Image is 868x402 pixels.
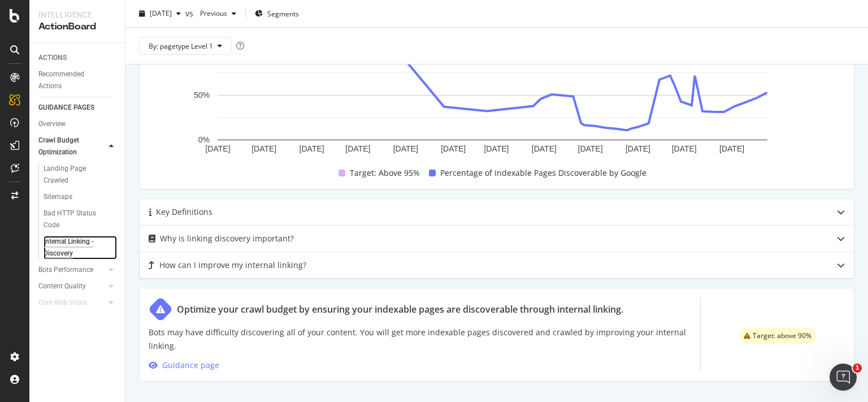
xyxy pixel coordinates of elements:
[38,280,86,292] div: Content Quality
[441,144,466,153] text: [DATE]
[162,358,219,372] div: Guidance page
[196,8,227,18] span: Previous
[44,236,117,260] a: Internal Linking - Discovery
[830,364,857,391] iframe: Intercom live chat
[578,144,603,153] text: [DATE]
[626,144,650,153] text: [DATE]
[149,326,700,353] p: Bots may have difficulty discovering all of your content. You will get more indexable pages disco...
[139,37,232,55] button: By: pagetype Level 1
[44,191,117,203] a: Sitemaps
[44,163,117,187] a: Landing Page Crawled
[44,236,108,260] div: Internal Linking - Discovery
[251,144,276,153] text: [DATE]
[38,68,117,92] a: Recommended Actions
[484,144,509,153] text: [DATE]
[38,280,106,292] a: Content Quality
[853,364,862,373] span: 1
[267,8,299,18] span: Segments
[38,9,116,20] div: Intelligence
[159,258,306,272] div: How can I improve my internal linking?
[38,135,106,158] a: Crawl Budget Optimization
[205,144,230,153] text: [DATE]
[38,102,94,114] div: GUIDANCE PAGES
[38,118,117,130] a: Overview
[532,144,557,153] text: [DATE]
[350,166,420,180] span: Target: Above 95%
[38,264,106,276] a: Bots Performance
[38,52,67,64] div: ACTIONS
[753,332,811,339] span: Target: above 90%
[196,5,241,23] button: Previous
[38,52,117,64] a: ACTIONS
[719,144,744,153] text: [DATE]
[38,102,117,114] a: GUIDANCE PAGES
[150,8,172,18] span: 2025 Aug. 24th
[393,144,418,153] text: [DATE]
[440,166,646,180] span: Percentage of Indexable Pages Discoverable by Google
[198,136,210,145] text: 0%
[38,264,93,276] div: Bots Performance
[38,68,106,92] div: Recommended Actions
[194,90,210,100] text: 50%
[177,302,623,316] div: Optimize your crawl budget by ensuring your indexable pages are discoverable through internal lin...
[149,44,836,157] svg: A chart.
[38,118,66,130] div: Overview
[44,191,72,203] div: Sitemaps
[149,360,219,370] a: Guidance page
[300,144,324,153] text: [DATE]
[38,20,116,33] div: ActionBoard
[134,5,185,23] button: [DATE]
[250,5,303,23] button: Segments
[160,232,294,245] div: Why is linking discovery important?
[44,208,107,231] div: Bad HTTP Status Code
[38,135,97,158] div: Crawl Budget Optimization
[38,297,87,309] div: Core Web Vitals
[156,205,212,219] div: Key Definitions
[672,144,697,153] text: [DATE]
[38,297,106,309] a: Core Web Vitals
[44,163,107,187] div: Landing Page Crawled
[345,144,370,153] text: [DATE]
[185,8,196,19] span: vs
[739,328,816,344] div: warning label
[149,41,213,50] span: By: pagetype Level 1
[44,208,117,231] a: Bad HTTP Status Code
